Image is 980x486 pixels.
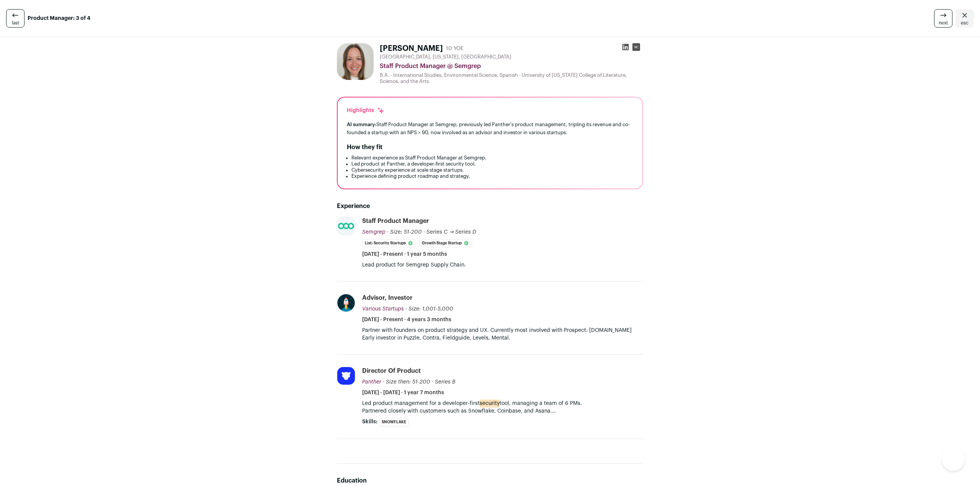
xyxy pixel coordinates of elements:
span: next [939,20,948,26]
mark: security [480,399,500,408]
img: 3a45517d0dce7f5bdc39727c7d47afd96b7afcf33436a6ba933bda9be0c97142.jpg [337,294,355,312]
div: Staff Product Manager @ Semgrep [380,62,643,71]
span: · Size: 51-200 [387,229,422,235]
p: Early investor in Puzzle, Contra, Fieldguide, Levels, Mental. [362,334,643,342]
span: · [423,228,425,236]
img: ae8659b03dbee0a2944245489136c43dfeb7e200a7072852f648430fcf8dd75c.jpg [337,43,374,80]
div: Staff Product Manager [362,217,429,225]
div: Highlights [347,107,385,114]
div: Advisor, Investor [362,294,413,302]
h2: Education [337,476,643,485]
span: Series C → Series D [426,229,476,235]
div: Director of Product [362,367,421,375]
span: [GEOGRAPHIC_DATA], [US_STATE], [GEOGRAPHIC_DATA] [380,54,511,60]
span: Various Startups [362,306,404,312]
h2: How they fit [347,143,382,152]
span: Semgrep [362,229,385,235]
strong: Product Manager: 3 of 4 [28,15,90,22]
h2: Experience [337,202,643,211]
span: Skills: [362,418,377,426]
span: Series B [435,379,456,385]
img: 34409c6611a25bd942995533cef2b837be13214079d9905952de69b8839d35c3.jpg [337,367,355,385]
img: 9f9126330740b678eaaf769a8feb98d308fba5fe3e8235d735e6ca9f6cd8bf16.jpg [337,217,355,235]
p: Partnered closely with customers such as Snowflake, Coinbase, and Asana. [362,407,643,415]
p: Lead product for Semgrep Supply Chain. [362,261,643,269]
span: · Size: 1,001-5,000 [405,306,453,312]
li: Experience defining product roadmap and strategy. [351,173,633,179]
div: Staff Product Manager at Semgrep, previously led Panther's product management, tripling its reven... [347,120,633,137]
div: 10 YOE [446,45,464,52]
div: B.A. - International Studies, Environmental Science, Spanish - University of [US_STATE] College o... [380,72,643,85]
li: Cybersecurity experience at scale stage startups. [351,167,633,173]
a: last [6,9,24,28]
h1: [PERSON_NAME] [380,43,443,54]
span: [DATE] - Present · 1 year 5 months [362,250,447,258]
li: Snowflake [379,418,409,426]
li: Growth Stage Startup [419,239,472,247]
span: last [12,20,19,26]
iframe: Help Scout Beacon - Open [942,448,965,471]
p: Led product management for a developer-first tool, managing a team of 6 PMs. [362,400,643,407]
span: · [432,378,433,386]
a: Close [955,9,974,28]
p: Partner with founders on product strategy and UX. Currently most involved with Prospect: [DOMAIN_... [362,327,643,334]
span: · Size then: 51-200 [383,379,430,385]
span: [DATE] - [DATE] · 1 year 7 months [362,389,444,397]
li: Relevant experience as Staff Product Manager at Semgrep. [351,155,633,161]
span: esc [961,20,969,26]
li: List: Security startups [362,239,416,247]
span: [DATE] - Present · 4 years 3 months [362,316,451,323]
span: AI summary: [347,122,376,127]
a: next [934,9,952,28]
span: Panther [362,379,381,385]
li: Led product at Panther, a developer-first security tool. [351,161,633,167]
